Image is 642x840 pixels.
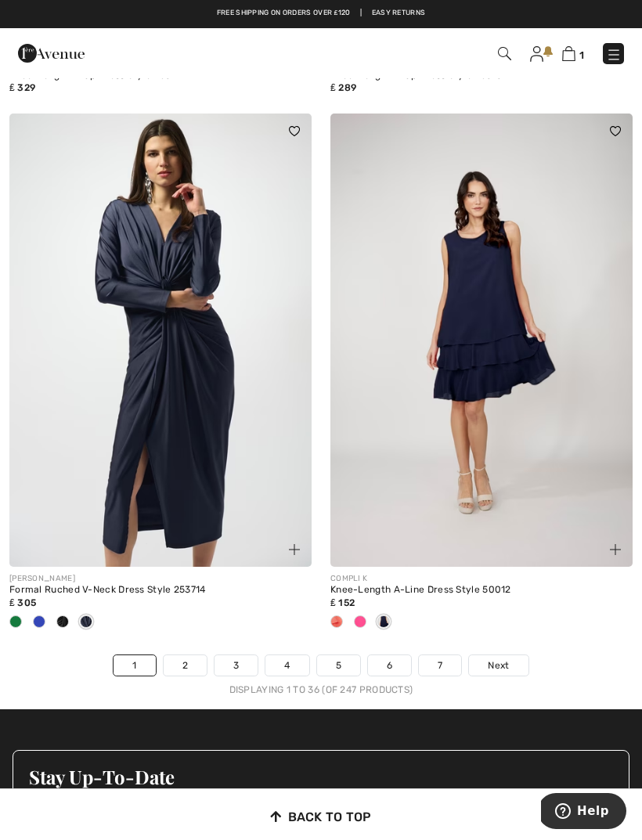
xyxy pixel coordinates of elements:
img: heart_black_full.svg [610,126,621,135]
a: Free shipping on orders over ₤120 [217,8,351,19]
div: Navy [372,610,395,636]
img: My Info [530,46,543,62]
h3: Stay Up-To-Date [29,766,613,787]
img: Search [498,47,511,60]
iframe: Opens a widget where you can find more information [541,793,626,832]
img: Shopping Bag [562,46,575,61]
a: 5 [317,655,360,676]
img: Formal Ruched V-Neck Dress Style 253714. Midnight Blue [9,114,312,567]
div: Formal Ruched V-Neck Dress Style 253714 [9,585,312,596]
div: [PERSON_NAME] [9,573,312,585]
a: 6 [368,655,411,676]
span: | [360,8,362,19]
a: 2 [164,655,207,676]
img: plus_v2.svg [610,544,621,555]
a: Easy Returns [372,8,426,19]
div: Knee-Length A-Line Dress Style 50012 [330,585,633,596]
div: Midnight Blue [74,610,98,636]
span: ₤ 329 [9,82,35,93]
span: ₤ 305 [9,597,36,608]
div: Black [51,610,74,636]
a: 7 [419,655,461,676]
img: heart_black_full.svg [289,126,300,135]
span: ₤ 289 [330,82,356,93]
a: 3 [215,655,258,676]
div: COMPLI K [330,573,633,585]
span: ₤ 152 [330,597,355,608]
a: 1 [562,44,584,63]
a: 4 [265,655,308,676]
img: plus_v2.svg [289,544,300,555]
a: Next [469,655,528,676]
img: Knee-Length A-Line Dress Style 50012. Navy [330,114,633,567]
div: Royal Sapphire 163 [27,610,51,636]
span: Next [488,658,509,672]
div: Coral [325,610,348,636]
div: Candy pink [348,610,372,636]
img: Menu [606,46,622,62]
div: Fern [4,610,27,636]
span: 1 [579,49,584,61]
a: 1 [114,655,155,676]
a: 1ère Avenue [18,45,85,59]
img: 1ère Avenue [18,38,85,69]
